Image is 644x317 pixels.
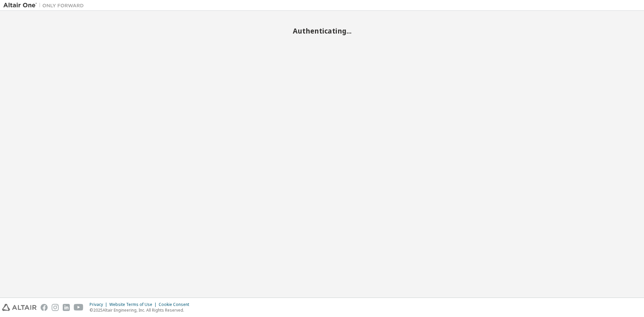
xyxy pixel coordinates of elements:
[109,302,159,307] div: Website Terms of Use
[3,27,641,35] h2: Authenticating...
[3,2,87,9] img: Altair One
[63,304,70,311] img: linkedin.svg
[90,302,109,307] div: Privacy
[2,304,37,311] img: altair_logo.svg
[41,304,48,311] img: facebook.svg
[52,304,59,311] img: instagram.svg
[159,302,193,307] div: Cookie Consent
[90,307,193,313] p: © 2025 Altair Engineering, Inc. All Rights Reserved.
[74,304,84,311] img: youtube.svg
